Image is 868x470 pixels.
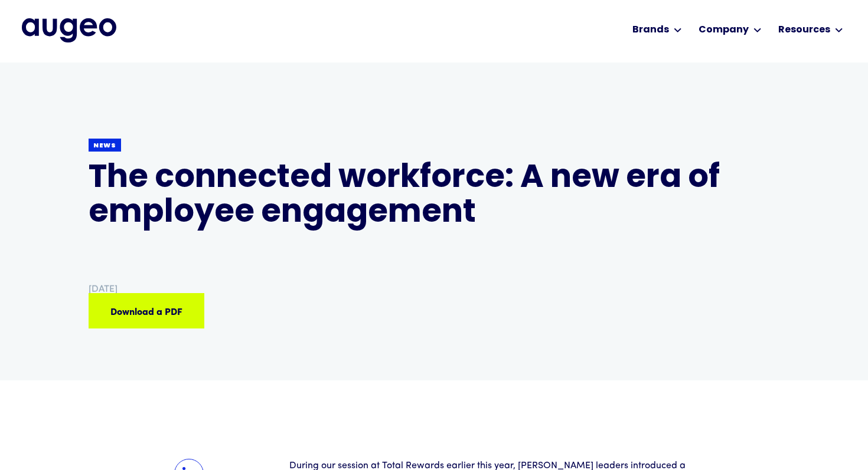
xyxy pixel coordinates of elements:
[93,142,116,150] div: News
[778,23,830,37] div: Resources
[22,18,116,42] a: home
[89,282,118,296] div: [DATE]
[22,18,116,42] img: Augeo's full logo in midnight blue.
[632,23,669,37] div: Brands
[89,293,204,328] a: Download a PDF
[89,162,779,232] h1: The connected workforce: A new era of employee engagement
[699,23,749,37] div: Company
